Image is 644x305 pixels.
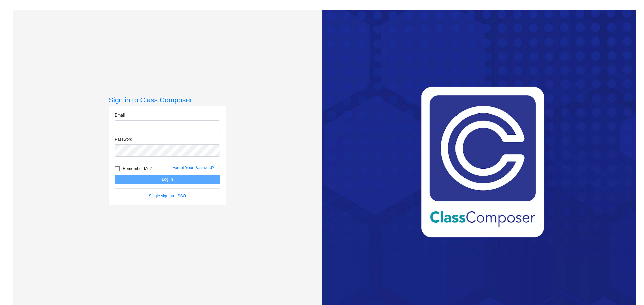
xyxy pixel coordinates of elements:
[115,112,125,118] label: Email
[149,194,186,198] a: Single sign on - SSO
[115,175,220,184] button: Log In
[172,165,214,170] a: Forgot Your Password?
[109,96,226,104] h3: Sign in to Class Composer
[123,165,152,173] span: Remember Me?
[115,136,132,142] label: Password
